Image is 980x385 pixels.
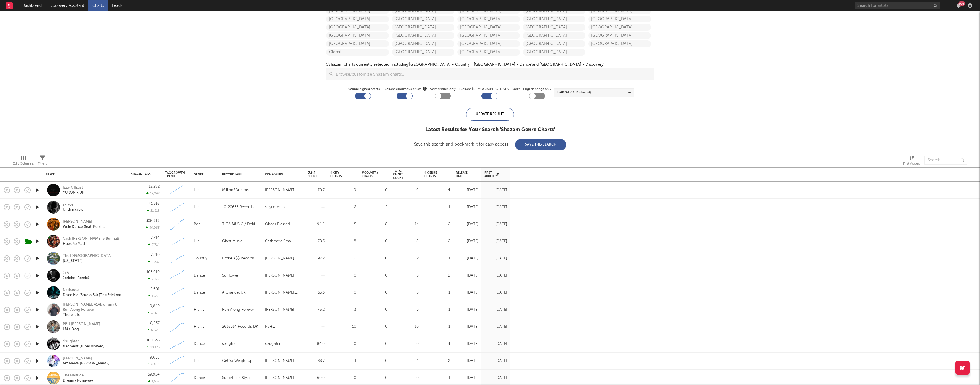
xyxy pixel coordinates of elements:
div: [DATE] [484,341,507,347]
div: # Genre Charts [424,171,442,178]
a: [GEOGRAPHIC_DATA] [588,16,651,22]
div: The [DEMOGRAPHIC_DATA] [63,253,112,259]
div: Sunflower [222,272,239,279]
div: [DATE] [484,272,507,279]
div: [DATE] [484,221,507,228]
div: Pop [194,221,201,228]
a: [GEOGRAPHIC_DATA] [392,49,454,56]
a: [GEOGRAPHIC_DATA] [457,49,520,56]
a: The [DEMOGRAPHIC_DATA][US_STATE] [63,253,112,264]
div: Get Ya Weight Up [222,358,252,364]
div: [DATE] [484,204,507,211]
div: [PERSON_NAME] [265,255,294,262]
div: 8 [330,238,356,245]
div: 83.7 [308,358,325,364]
div: 0 [362,375,387,382]
label: English songs only [523,86,551,93]
a: [PERSON_NAME], 414bigfrank & Run Along ForeverThere It Is [63,302,124,318]
div: [DATE] [484,255,507,262]
input: Search... [924,156,967,165]
a: Izzy OfficialYUKON x UP [63,185,84,195]
div: [US_STATE] [63,259,112,264]
div: There It Is [63,312,124,318]
div: 2 [424,238,450,245]
div: [PERSON_NAME] [63,356,109,361]
div: 8,637 [150,321,160,325]
div: [DATE] [456,272,479,279]
div: 0 [362,341,387,347]
div: [PERSON_NAME] [265,306,294,313]
div: 0 [393,289,419,296]
label: New entries only [430,86,456,93]
div: MY NAME [PERSON_NAME] [63,361,109,366]
a: [GEOGRAPHIC_DATA] [392,24,454,31]
div: 0 [362,238,387,245]
div: 8 [393,238,419,245]
label: Exclude [DEMOGRAPHIC_DATA] Tracks [459,86,520,93]
div: TIGA MUSIC / Doki Music [222,221,259,228]
div: 97.2 [308,255,325,262]
div: Cash [PERSON_NAME] & BunnaB [63,236,119,241]
span: Exclude enormous artists [383,86,427,93]
a: [GEOGRAPHIC_DATA] [392,32,454,39]
div: 308,919 [146,219,160,223]
div: 2636314 Records DK [222,323,258,330]
div: Filters [38,153,47,170]
div: slxughter [222,341,238,347]
div: Dance [194,289,205,296]
a: NathassiaDisco Kid (Studio 54) [The Stickmen Project Remix] [63,288,124,298]
a: [GEOGRAPHIC_DATA] [326,24,389,31]
div: 2 [393,255,419,262]
div: Record Label [222,173,256,176]
div: [DATE] [456,375,479,382]
div: [DATE] [456,306,479,313]
div: Hip-Hop/Rap [194,187,217,194]
div: First Added [903,160,920,167]
div: [DATE] [456,358,479,364]
div: 7,714 [151,236,160,240]
div: 78.3 [308,238,325,245]
div: 99 + [958,1,965,6]
div: 1 [424,204,450,211]
div: 94.6 [308,221,325,228]
div: 84.0 [308,341,325,347]
div: skiyce [63,202,83,207]
div: 41,516 [149,202,160,206]
div: 12,292 [149,185,160,189]
div: 12,292 [146,192,160,195]
div: 21,519 [147,209,160,212]
div: Jericho (Remix) [63,276,89,281]
div: 1 [424,289,450,296]
div: 10 [330,323,356,330]
div: Filters [38,160,47,167]
div: 0 [330,341,356,347]
div: [DATE] [456,221,479,228]
div: Save this search and bookmark it for easy access: [414,142,566,146]
div: # City Charts [330,171,348,178]
div: Jump Score [308,171,317,178]
div: 2 [330,255,356,262]
div: Genre [194,173,214,176]
div: 0 [362,272,387,279]
div: [DATE] [456,238,479,245]
div: 0 [362,358,387,364]
div: 9 [393,187,419,194]
div: 0 [330,272,356,279]
div: PBH [PERSON_NAME] [265,323,302,330]
button: Save This Search [515,139,566,150]
div: 9,656 [150,356,160,359]
div: Hip-Hop/Rap [194,238,217,245]
div: [DATE] [484,375,507,382]
div: Cashmere Small, [PERSON_NAME] [265,238,302,245]
div: Country [194,255,207,262]
div: [DATE] [456,187,479,194]
div: [DATE] [456,323,479,330]
div: 7,210 [151,253,160,257]
div: Genres [557,89,591,96]
div: Unthinkable [63,207,83,212]
div: First Added [484,171,499,178]
div: 2 [424,221,450,228]
div: 100,535 [146,339,160,342]
a: [GEOGRAPHIC_DATA] [588,24,651,31]
a: [GEOGRAPHIC_DATA] [326,40,389,47]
